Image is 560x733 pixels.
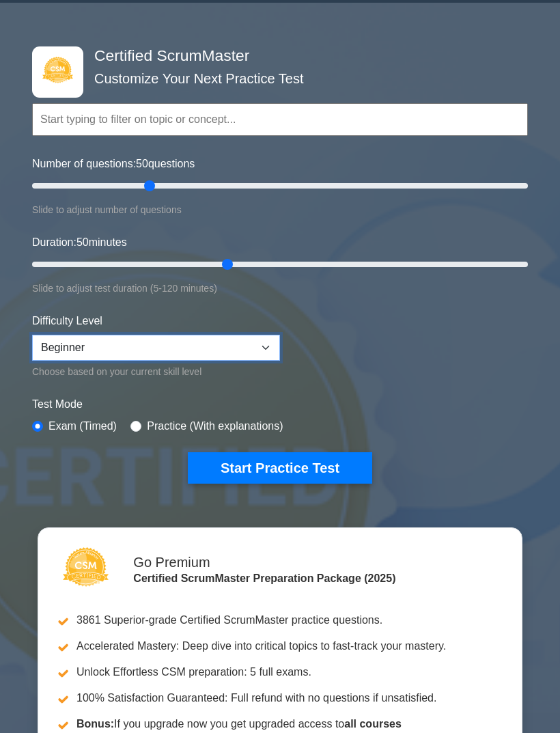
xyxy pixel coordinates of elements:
label: Exam (Timed) [48,418,117,434]
div: Slide to adjust number of questions [32,202,528,218]
div: Choose based on your current skill level [32,363,280,380]
label: Duration: minutes [32,234,127,251]
label: Difficulty Level [32,313,102,329]
span: 50 [136,158,148,169]
label: Test Mode [32,396,528,413]
div: Slide to adjust test duration (5-120 minutes) [32,280,528,296]
button: Start Practice Test [188,452,372,484]
label: Practice (With explanations) [147,418,283,434]
span: 50 [76,236,89,248]
h4: Certified ScrumMaster [89,46,461,65]
input: Start typing to filter on topic or concept... [32,103,528,136]
label: Number of questions: questions [32,156,195,172]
